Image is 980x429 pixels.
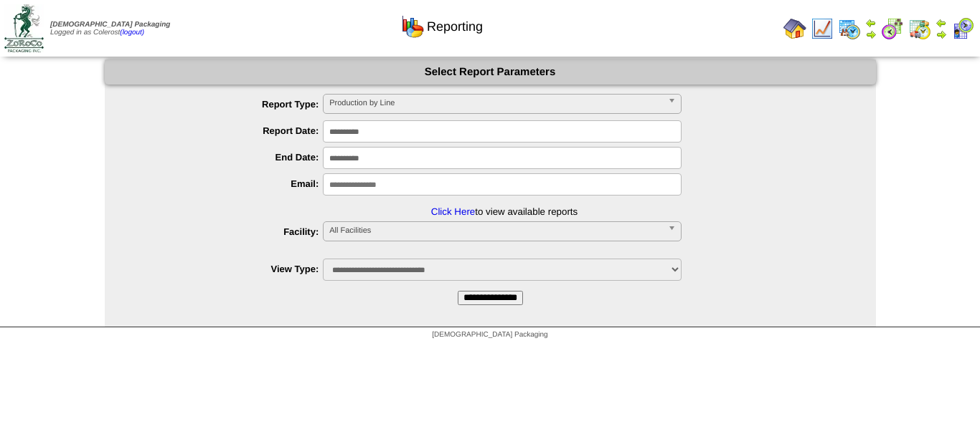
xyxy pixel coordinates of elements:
[431,206,475,217] a: Click Here
[329,95,662,112] span: Production by Line
[936,29,947,40] img: arrowright.gif
[133,99,324,110] label: Report Type:
[105,59,876,85] div: Select Report Parameters
[427,19,483,34] span: Reporting
[329,222,662,239] span: All Facilities
[133,226,324,237] label: Facility:
[936,17,947,29] img: arrowleft.gif
[865,29,877,40] img: arrowright.gif
[133,152,324,163] label: End Date:
[951,17,974,40] img: calendarcustomer.gif
[811,17,834,40] img: line_graph.gif
[908,17,931,40] img: calendarinout.gif
[865,17,877,29] img: arrowleft.gif
[133,173,876,217] li: to view available reports
[50,21,170,29] span: [DEMOGRAPHIC_DATA] Packaging
[783,17,806,40] img: home.gif
[50,21,170,37] span: Logged in as Colerost
[4,4,44,52] img: zoroco-logo-small.webp
[133,125,324,136] label: Report Date:
[838,17,861,40] img: calendarprod.gif
[133,178,324,189] label: Email:
[120,29,144,37] a: (logout)
[432,331,547,339] span: [DEMOGRAPHIC_DATA] Packaging
[133,264,324,274] label: View Type:
[881,17,904,40] img: calendarblend.gif
[401,15,424,38] img: graph.gif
